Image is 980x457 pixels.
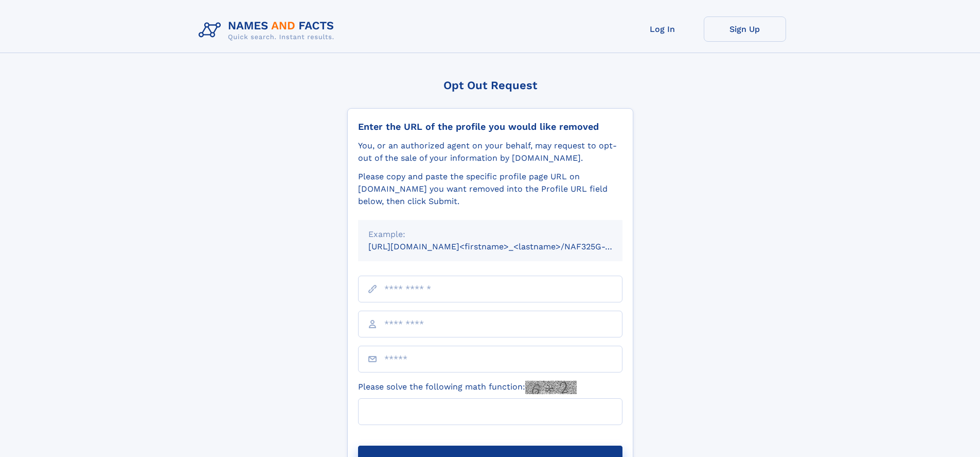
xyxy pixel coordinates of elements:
[358,381,577,394] label: Please solve the following math function:
[621,16,704,42] a: Log In
[358,121,622,132] div: Enter the URL of the profile you would like removed
[347,79,633,92] div: Opt Out Request
[704,16,786,42] a: Sign Up
[194,16,343,44] img: Logo Names and Facts
[368,242,642,251] small: [URL][DOMAIN_NAME]<firstname>_<lastname>/NAF325G-xxxxxxxx
[368,228,612,241] div: Example:
[358,171,622,208] div: Please copy and paste the specific profile page URL on [DOMAIN_NAME] you want removed into the Pr...
[358,140,622,164] div: You, or an authorized agent on your behalf, may request to opt-out of the sale of your informatio...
